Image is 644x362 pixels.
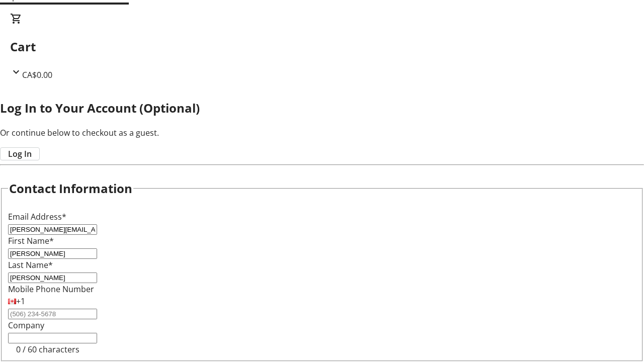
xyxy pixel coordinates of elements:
label: Mobile Phone Number [8,284,94,295]
label: First Name* [8,235,54,246]
input: (506) 234-5678 [8,309,97,319]
label: Company [8,320,44,331]
h2: Contact Information [9,179,132,198]
div: CartCA$0.00 [10,13,634,81]
span: CA$0.00 [22,69,52,80]
h2: Cart [10,38,634,56]
tr-character-limit: 0 / 60 characters [16,344,79,355]
span: Log In [8,148,32,160]
label: Email Address* [8,211,66,222]
label: Last Name* [8,259,53,270]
